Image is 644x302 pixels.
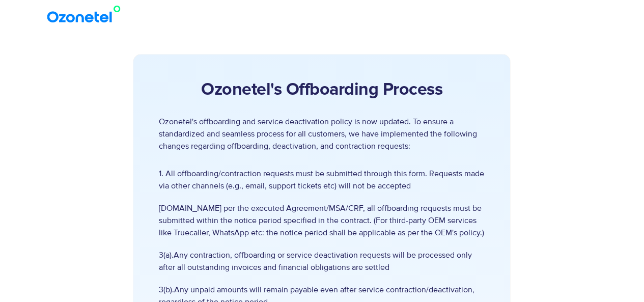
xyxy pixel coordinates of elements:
[159,249,485,273] span: 3(a).Any contraction, offboarding or service deactivation requests will be processed only after a...
[159,202,485,239] span: [DOMAIN_NAME] per the executed Agreement/MSA/CRF, all offboarding requests must be submitted with...
[159,168,485,192] span: 1. All offboarding/contraction requests must be submitted through this form. Requests made via ot...
[159,116,485,152] p: Ozonetel's offboarding and service deactivation policy is now updated. To ensure a standardized a...
[159,80,485,100] h2: Ozonetel's Offboarding Process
